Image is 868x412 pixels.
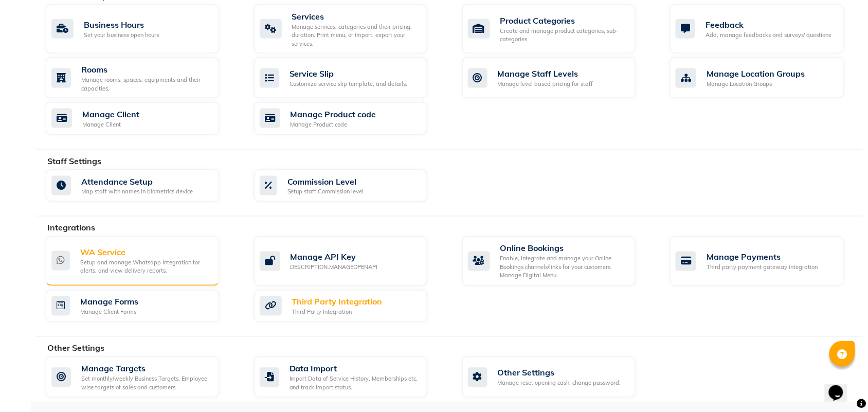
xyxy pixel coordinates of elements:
[80,259,211,276] div: Setup and manage Whatsapp Integration for alerts, and view delivery reports.
[84,31,159,40] div: Set your business open hours
[290,375,419,392] div: Import Data of Service History, Memberships etc. and track import status.
[287,175,364,188] div: Commission Level
[292,23,419,48] div: Manage services, categories and their pricing, duration. Print menu, or import, export your servi...
[254,102,447,135] a: Manage Product codeManage Product code
[670,5,863,54] a: FeedbackAdd, manage feedbacks and surveys' questions
[46,5,239,54] a: Business HoursSet your business open hours
[254,58,447,98] a: Service SlipCustomize service slip template, and details.
[84,19,159,31] div: Business Hours
[498,379,621,388] div: Manage reset opening cash, change password.
[254,5,447,54] a: ServicesManage services, categories and their pricing, duration. Print menu, or import, export yo...
[462,357,655,398] a: Other SettingsManage reset opening cash, change password.
[500,242,627,255] div: Online Bookings
[46,170,239,202] a: Attendance SetupMap staff with names in biometrics device
[81,63,211,76] div: Rooms
[670,237,863,286] a: Manage PaymentsThird party payment gateway integration
[498,80,593,88] div: Manage level based pricing for staff
[254,290,447,323] a: Third Party IntegrationThird Party Integration
[287,188,364,196] div: Setup staff Commission level
[707,80,805,88] div: Manage Location Groups
[80,296,138,308] div: Manage Forms
[706,19,831,31] div: Feedback
[46,102,239,135] a: Manage ClientManage Client
[462,58,655,98] a: Manage Staff LevelsManage level based pricing for staff
[46,290,239,323] a: Manage FormsManage Client Forms
[462,237,655,286] a: Online BookingsEnable, integrate and manage your Online Bookings channels/links for your customer...
[46,237,239,286] a: WA ServiceSetup and manage Whatsapp Integration for alerts, and view delivery reports.
[462,5,655,54] a: Product CategoriesCreate and manage product categories, sub-categories
[80,308,138,317] div: Manage Client Forms
[292,10,419,23] div: Services
[81,175,193,188] div: Attendance Setup
[500,14,627,27] div: Product Categories
[707,251,818,263] div: Manage Payments
[707,263,818,272] div: Third party payment gateway integration
[291,120,376,129] div: Manage Product code
[46,357,239,398] a: Manage TargetsSet monthly/weekly Business Targets, Employee wise targets of sales and customers
[81,375,211,392] div: Set monthly/weekly Business Targets, Employee wise targets of sales and customers
[500,27,627,44] div: Create and manage product categories, sub-categories
[82,120,139,129] div: Manage Client
[706,31,831,40] div: Add, manage feedbacks and surveys' questions
[254,170,447,202] a: Commission LevelSetup staff Commission level
[81,188,193,196] div: Map staff with names in biometrics device
[254,357,447,398] a: Data ImportImport Data of Service History, Memberships etc. and track import status.
[498,67,593,80] div: Manage Staff Levels
[290,80,408,88] div: Customize service slip template, and details.
[670,58,863,98] a: Manage Location GroupsManage Location Groups
[46,58,239,98] a: RoomsManage rooms, spaces, equipments and their capacities.
[290,363,419,375] div: Data Import
[291,251,378,263] div: Manage API Key
[81,76,211,93] div: Manage rooms, spaces, equipments and their capacities.
[254,237,447,286] a: Manage API KeyDESCRIPTION.MANAGEOPENAPI
[80,246,211,259] div: WA Service
[292,296,383,308] div: Third Party Integration
[291,108,376,120] div: Manage Product code
[498,367,621,379] div: Other Settings
[291,263,378,272] div: DESCRIPTION.MANAGEOPENAPI
[292,308,383,317] div: Third Party Integration
[707,67,805,80] div: Manage Location Groups
[82,108,139,120] div: Manage Client
[825,371,858,402] iframe: chat widget
[81,363,211,375] div: Manage Targets
[500,255,627,280] div: Enable, integrate and manage your Online Bookings channels/links for your customers. Manage Digit...
[290,67,408,80] div: Service Slip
